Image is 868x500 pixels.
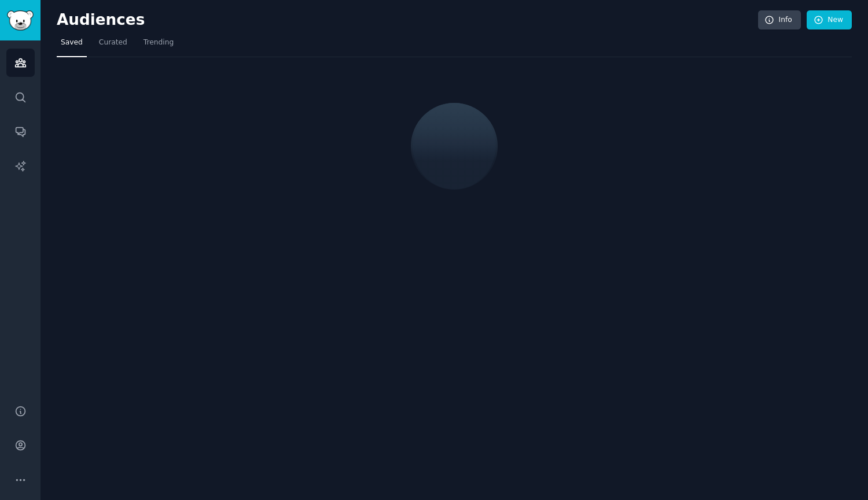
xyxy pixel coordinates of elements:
[61,38,83,48] span: Saved
[758,10,801,30] a: Info
[99,38,127,48] span: Curated
[7,10,34,31] img: GummySearch logo
[57,11,758,29] h2: Audiences
[144,38,174,48] span: Trending
[139,34,178,57] a: Trending
[57,34,87,57] a: Saved
[807,10,852,30] a: New
[95,34,131,57] a: Curated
